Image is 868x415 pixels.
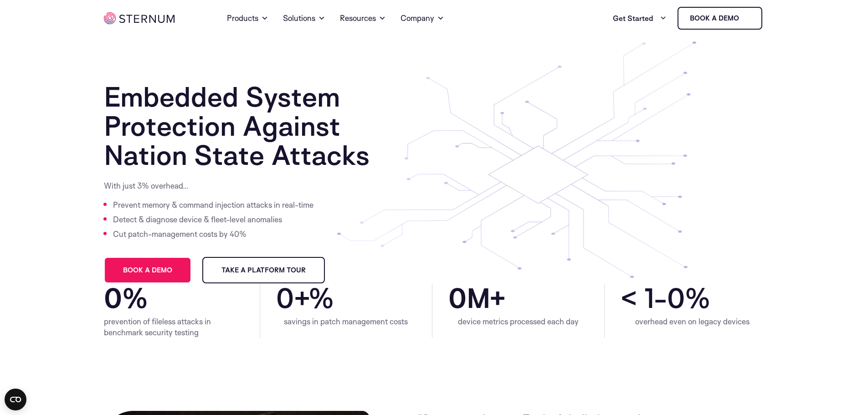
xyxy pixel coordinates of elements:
[202,257,325,283] a: Take a Platform Tour
[621,283,667,313] span: < 1-
[401,2,444,35] a: Company
[667,283,685,313] span: 0
[104,283,122,313] span: 0
[123,267,172,273] span: Book a demo
[448,316,588,327] div: device metrics processed each day
[467,283,588,313] span: M+
[743,15,750,22] img: sternum iot
[113,227,316,241] li: Cut patch-management costs by 40%
[5,389,26,410] button: Open CMP widget
[221,267,306,273] span: Take a Platform Tour
[448,283,467,313] span: 0
[621,316,764,327] div: overhead even on legacy devices
[283,2,325,35] a: Solutions
[104,316,244,338] div: prevention of fileless attacks in benchmark security testing
[122,283,244,313] span: %
[104,82,416,169] h1: Embedded System Protection Against Nation State Attacks
[113,198,316,212] li: Prevent memory & command injection attacks in real-time
[104,180,316,191] p: With just 3% overhead…
[227,2,268,35] a: Products
[276,283,294,313] span: 0
[104,12,175,24] img: sternum iot
[340,2,386,35] a: Resources
[294,283,416,313] span: +%
[613,9,667,27] a: Get Started
[685,283,764,313] span: %
[113,212,316,227] li: Detect & diagnose device & fleet-level anomalies
[276,316,416,327] div: savings in patch management costs
[678,7,762,30] a: Book a demo
[104,257,191,283] a: Book a demo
